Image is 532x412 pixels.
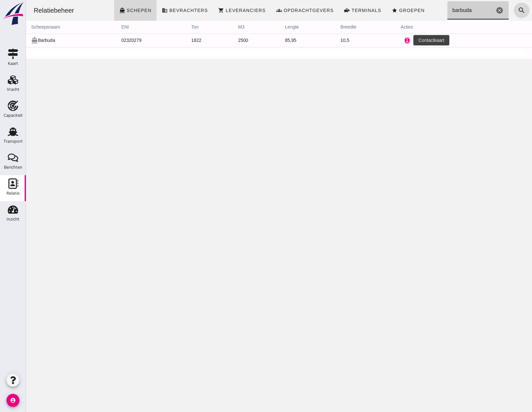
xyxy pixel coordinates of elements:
td: 1822 [160,34,207,47]
th: ENI [90,21,160,34]
i: directions_boat [93,7,99,13]
i: contacts [378,38,384,43]
i: shopping_cart [192,7,198,13]
i: business [136,7,142,13]
div: Vracht [7,87,19,91]
div: Berichten [4,165,22,169]
th: m3 [207,21,254,34]
th: acties [370,21,506,34]
div: Inzicht [6,217,19,221]
i: groups [250,7,256,13]
i: attach_file [415,38,420,43]
i: directions_boat [5,37,12,44]
span: Groepen [373,8,399,13]
span: Bevrachters [143,8,182,13]
th: ton [160,21,207,34]
i: account_circle [6,394,19,407]
i: star [366,7,372,13]
img: logo-small.a267ee39.svg [1,2,25,26]
i: delete [403,38,408,43]
div: Relatie [6,191,19,195]
span: Terminals [325,8,355,13]
td: 02320279 [90,34,160,47]
span: Leveranciers [199,8,240,13]
th: breedte [309,21,370,34]
td: 2500 [207,34,254,47]
i: front_loader [318,7,324,13]
td: 10,5 [309,34,370,47]
div: Transport [4,139,23,143]
div: Capaciteit [4,113,23,117]
i: edit [391,38,397,43]
div: Relatiebeheer [3,6,53,15]
span: Schepen [100,8,126,13]
i: search [492,6,500,14]
div: Kaart [8,61,18,66]
i: Wis Zoeken... [470,6,478,14]
td: 85,95 [254,34,309,47]
span: Opdrachtgevers [257,8,308,13]
th: lengte [254,21,309,34]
